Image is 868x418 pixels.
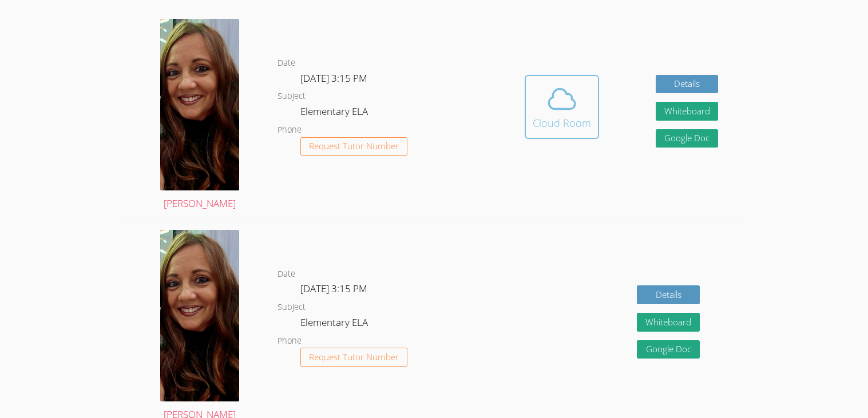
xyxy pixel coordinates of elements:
[300,282,367,295] span: [DATE] 3:15 PM
[278,267,295,281] dt: Date
[309,353,399,361] span: Request Tutor Number
[160,19,239,212] a: [PERSON_NAME]
[300,103,370,123] dd: Elementary ELA
[637,285,700,304] a: Details
[300,137,407,156] button: Request Tutor Number
[160,19,239,190] img: 1000049123.jpg
[656,102,719,121] button: Whiteboard
[300,315,370,334] dd: Elementary ELA
[278,334,302,348] dt: Phone
[300,348,407,367] button: Request Tutor Number
[160,230,239,401] img: 1000049123.jpg
[278,123,302,137] dt: Phone
[278,56,295,70] dt: Date
[533,115,591,131] div: Cloud Room
[309,142,399,150] span: Request Tutor Number
[637,340,700,359] a: Google Doc
[278,300,306,315] dt: Subject
[278,89,306,103] dt: Subject
[656,75,719,94] a: Details
[525,75,599,139] button: Cloud Room
[656,129,719,148] a: Google Doc
[300,71,367,85] span: [DATE] 3:15 PM
[637,313,700,332] button: Whiteboard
